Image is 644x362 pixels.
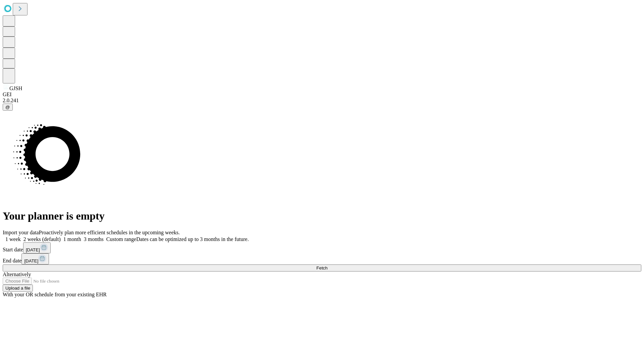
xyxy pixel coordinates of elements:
span: Proactively plan more efficient schedules in the upcoming weeks. [39,230,180,235]
span: Fetch [316,265,327,270]
h1: Your planner is empty [3,210,641,222]
button: [DATE] [23,242,51,253]
span: Dates can be optimized up to 3 months in the future. [136,236,249,242]
div: Start date [3,242,641,253]
span: @ [5,105,10,110]
button: [DATE] [21,253,49,264]
div: End date [3,253,641,264]
span: 1 week [5,236,21,242]
span: Custom range [106,236,136,242]
div: GEI [3,92,641,98]
button: Fetch [3,264,641,271]
span: GJSH [9,85,22,91]
span: With your OR schedule from your existing EHR [3,292,107,297]
span: [DATE] [26,247,40,252]
span: 2 weeks (default) [23,236,61,242]
span: Alternatively [3,271,31,277]
div: 2.0.241 [3,98,641,104]
span: [DATE] [24,258,38,263]
span: Import your data [3,230,39,235]
button: @ [3,104,13,111]
span: 1 month [63,236,81,242]
button: Upload a file [3,285,33,292]
span: 3 months [84,236,104,242]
